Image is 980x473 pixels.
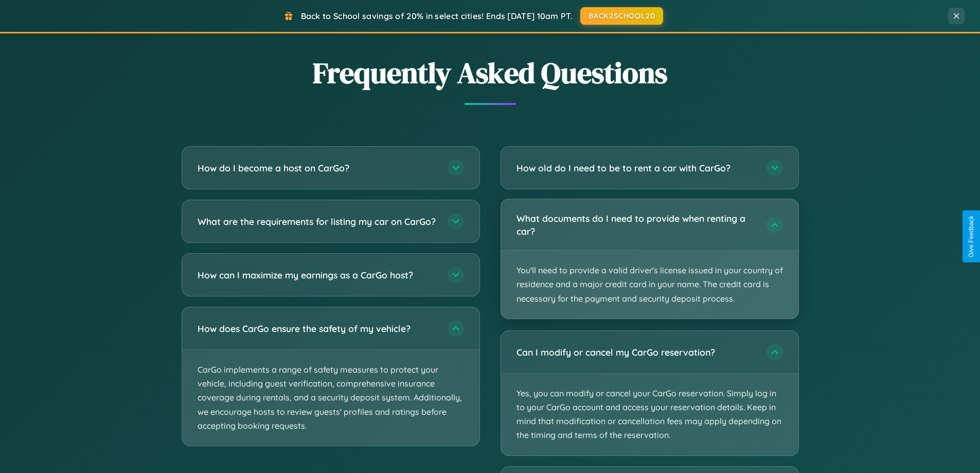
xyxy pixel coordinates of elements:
h3: How can I maximize my earnings as a CarGo host? [198,269,437,282]
h3: What are the requirements for listing my car on CarGo? [198,215,437,228]
p: CarGo implements a range of safety measures to protect your vehicle, including guest verification... [182,350,479,446]
button: BACK2SCHOOL20 [580,7,663,25]
div: Give Feedback [968,216,975,257]
h3: Can I modify or cancel my CarGo reservation? [516,346,756,359]
h3: What documents do I need to provide when renting a car? [516,212,756,237]
p: Yes, you can modify or cancel your CarGo reservation. Simply log in to your CarGo account and acc... [501,374,798,456]
h3: How old do I need to be to rent a car with CarGo? [516,162,756,174]
p: You'll need to provide a valid driver's license issued in your country of residence and a major c... [501,251,798,319]
h3: How do I become a host on CarGo? [198,162,437,174]
h3: How does CarGo ensure the safety of my vehicle? [198,322,437,335]
span: Back to School savings of 20% in select cities! Ends [DATE] 10am PT. [301,11,573,21]
h2: Frequently Asked Questions [182,53,799,93]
